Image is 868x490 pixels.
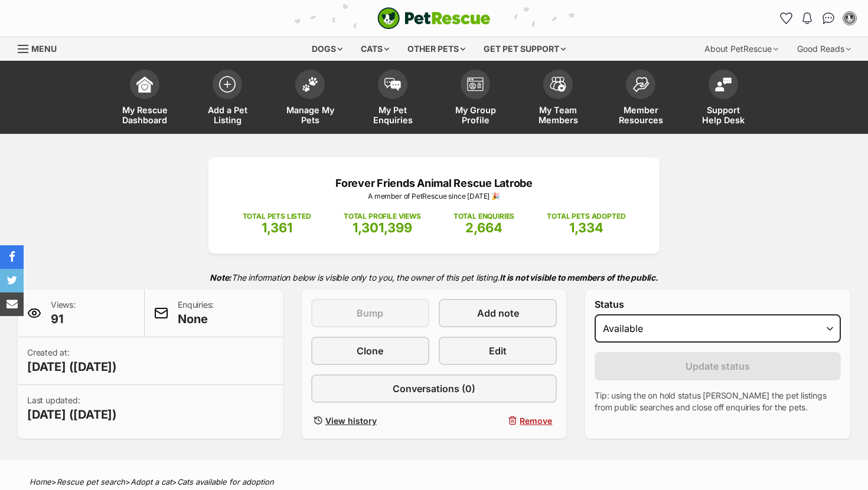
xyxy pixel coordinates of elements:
[823,12,835,24] img: chat-41dd97257d64d25036548639549fe6c8038ab92f7586957e7f3b1b290dea8141.svg
[776,9,859,28] ul: Account quick links
[599,64,682,134] a: Member Resources
[304,37,351,61] div: Dogs
[103,64,186,134] a: My Rescue Dashboard
[351,64,434,134] a: My Pet Enquiries
[489,344,507,358] span: Edit
[130,477,172,486] a: Adopt a cat
[595,390,841,413] p: Tip: using the on hold status [PERSON_NAME] the pet listings from public searches and close off e...
[840,9,859,28] button: My account
[802,12,812,24] img: notifications-46538b983faf8c2785f20acdc204bb7945ddae34d4c08c2a6579f10ce5e182be.svg
[118,105,171,125] span: My Rescue Dashboard
[262,220,292,235] span: 1,361
[27,347,117,375] p: Created at:
[57,477,125,486] a: Rescue pet search
[715,77,732,91] img: help-desk-icon-fdf02630f3aa405de69fd3d07c3f3aa587a6932b1a1747fa1d2bba05be0121f9.svg
[475,37,574,61] div: Get pet support
[30,477,51,486] a: Home
[798,9,817,28] button: Notifications
[531,105,585,125] span: My Team Members
[311,412,429,429] a: View history
[434,64,517,134] a: My Group Profile
[467,77,484,91] img: group-profile-icon-3fa3cf56718a62981997c0bc7e787c4b2cf8bcc04b72c1350f741eb67cf2f40e.svg
[243,211,311,222] p: TOTAL PETS LISTED
[844,12,856,24] img: Aimee Paltridge profile pic
[520,415,552,427] span: Remove
[477,306,519,320] span: Add note
[377,7,491,29] img: logo-cat-932fe2b9b8326f06289b0f2fb663e598f794de774fb13d1741a6617ecf9a85b4.svg
[51,311,76,327] span: 91
[439,337,557,365] a: Edit
[31,44,57,54] span: Menu
[399,37,474,61] div: Other pets
[697,105,750,125] span: Support Help Desk
[547,211,625,222] p: TOTAL PETS ADOPTED
[789,37,859,61] div: Good Reads
[550,77,566,92] img: team-members-icon-5396bd8760b3fe7c0b43da4ab00e1e3bb1a5d9ba89233759b79545d2d3fc5d0d.svg
[614,105,667,125] span: Member Resources
[226,175,642,191] p: Forever Friends Animal Rescue Latrobe
[136,76,153,93] img: dashboard-icon-eb2f2d2d3e046f16d808141f083e7271f6b2e854fb5c12c21221c1fb7104beca.svg
[177,477,274,486] a: Cats available for adoption
[819,9,838,28] a: Conversations
[569,220,603,235] span: 1,334
[595,352,841,380] button: Update status
[311,374,557,403] a: Conversations (0)
[500,272,658,282] strong: It is not visible to members of the public.
[696,37,787,61] div: About PetRescue
[226,191,642,202] p: A member of PetRescue since [DATE] 🎉
[283,105,337,125] span: Manage My Pets
[302,77,318,92] img: manage-my-pets-icon-02211641906a0b7f246fdf0571729dbe1e7629f14944591b6c1af311fb30b64b.svg
[517,64,599,134] a: My Team Members
[186,64,269,134] a: Add a Pet Listing
[353,220,412,235] span: 1,301,399
[453,211,514,222] p: TOTAL ENQUIRIES
[353,37,397,61] div: Cats
[632,77,649,93] img: member-resources-icon-8e73f808a243e03378d46382f2149f9095a855e16c252ad45f914b54edf8863c.svg
[357,344,383,358] span: Clone
[27,406,117,423] span: [DATE] ([DATE])
[325,415,377,427] span: View history
[18,265,850,290] p: The information below is visible only to you, the owner of this pet listing.
[776,9,795,28] a: Favourites
[366,105,419,125] span: My Pet Enquiries
[344,211,421,222] p: TOTAL PROFILE VIEWS
[18,37,65,58] a: Menu
[178,311,214,327] span: None
[449,105,502,125] span: My Group Profile
[357,306,383,320] span: Bump
[384,78,401,91] img: pet-enquiries-icon-7e3ad2cf08bfb03b45e93fb7055b45f3efa6380592205ae92323e6603595dc1f.svg
[682,64,765,134] a: Support Help Desk
[51,299,76,327] p: Views:
[393,382,475,396] span: Conversations (0)
[178,299,214,327] p: Enquiries:
[465,220,502,235] span: 2,664
[439,412,557,429] button: Remove
[311,337,429,365] a: Clone
[595,299,841,310] label: Status
[210,272,231,282] strong: Note:
[27,359,117,375] span: [DATE] ([DATE])
[439,299,557,327] a: Add note
[269,64,351,134] a: Manage My Pets
[201,105,254,125] span: Add a Pet Listing
[311,299,429,327] button: Bump
[219,76,236,93] img: add-pet-listing-icon-0afa8454b4691262ce3f59096e99ab1cd57d4a30225e0717b998d2c9b9846f56.svg
[686,359,750,373] span: Update status
[27,394,117,423] p: Last updated:
[377,7,491,29] a: PetRescue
